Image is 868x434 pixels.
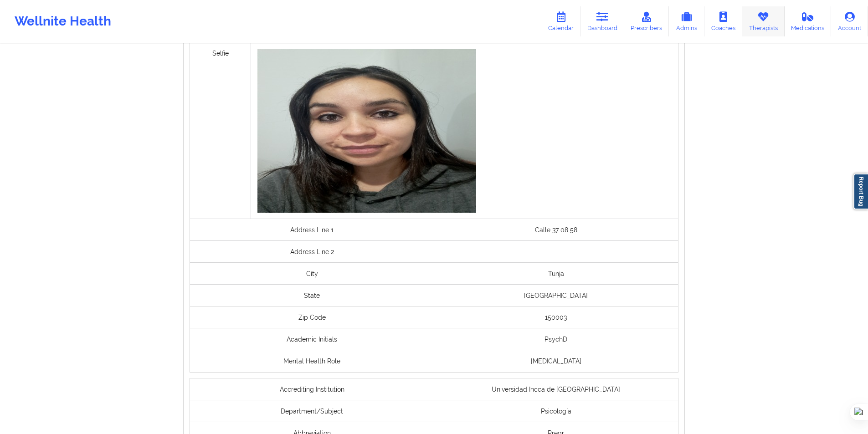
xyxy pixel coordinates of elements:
[580,6,624,36] a: Dashboard
[541,6,580,36] a: Calendar
[742,6,785,36] a: Therapists
[190,378,434,400] div: Accrediting Institution
[190,241,434,263] div: Address Line 2
[190,400,434,422] div: Department/Subject
[434,328,678,350] div: PsychD
[190,219,434,241] div: Address Line 1
[624,6,669,36] a: Prescribers
[704,6,742,36] a: Coaches
[434,378,678,400] div: Universidad Incca de [GEOGRAPHIC_DATA]
[434,350,678,372] div: [MEDICAL_DATA]
[190,328,434,350] div: Academic Initials
[831,6,868,36] a: Account
[434,400,678,422] div: Psicología
[257,49,476,213] img: a9152dea-82a6-4d8f-9094-9f5f97e03120_JohannaSanchez_Elizalde__selfie_1749332254305.jpg
[434,285,678,306] div: [GEOGRAPHIC_DATA]
[669,6,704,36] a: Admins
[785,6,832,36] a: Medications
[434,263,678,285] div: Tunja
[190,306,434,328] div: Zip Code
[434,219,678,241] div: Calle 37 08 58
[853,174,868,209] a: Report Bug
[190,263,434,285] div: City
[190,42,251,219] div: Selfie
[434,306,678,328] div: 150003
[190,285,434,306] div: State
[190,350,434,372] div: Mental Health Role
